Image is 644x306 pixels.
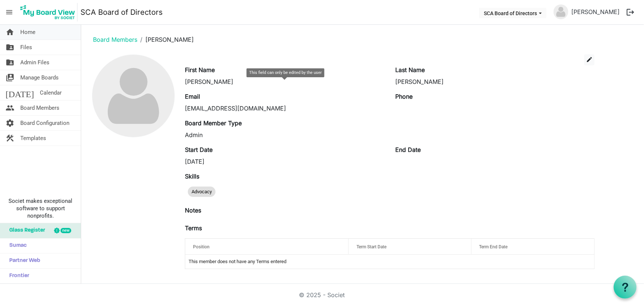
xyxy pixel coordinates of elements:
[395,145,421,154] label: End Date
[185,255,594,269] td: This member does not have any Terms entered
[185,119,242,127] label: Board Member Type
[185,206,201,215] label: Notes
[40,85,62,100] span: Calendar
[6,131,14,146] span: construction
[185,92,200,101] label: Email
[395,65,425,74] label: Last Name
[18,3,80,21] a: My Board View Logo
[395,92,413,101] label: Phone
[6,116,14,130] span: settings
[2,5,16,19] span: menu
[20,101,59,115] span: Board Members
[185,224,202,232] label: Terms
[357,244,386,249] span: Term Start Date
[479,244,508,249] span: Term End Date
[6,55,14,70] span: folder_shared
[6,70,14,85] span: switch_account
[479,8,547,18] button: SCA Board of Directors dropdownbutton
[584,54,595,65] button: edit
[6,40,14,55] span: folder_shared
[299,291,345,299] a: © 2025 - Societ
[185,172,199,181] label: Skills
[185,145,213,154] label: Start Date
[185,157,384,166] div: [DATE]
[586,56,593,63] span: edit
[6,223,45,238] span: Glass Register
[185,104,384,113] div: [EMAIL_ADDRESS][DOMAIN_NAME]
[395,77,595,86] div: [PERSON_NAME]
[137,35,194,44] li: [PERSON_NAME]
[18,3,78,21] img: My Board View Logo
[20,40,32,55] span: Files
[93,36,137,43] a: Board Members
[6,101,14,115] span: people
[6,25,14,40] span: home
[20,116,69,130] span: Board Configuration
[6,85,34,100] span: [DATE]
[568,4,623,19] a: [PERSON_NAME]
[623,4,638,20] button: logout
[185,77,384,86] div: [PERSON_NAME]
[20,25,35,40] span: Home
[185,130,384,139] div: Admin
[6,254,40,268] span: Partner Web
[92,55,175,137] img: no-profile-picture.svg
[20,131,46,146] span: Templates
[20,70,59,85] span: Manage Boards
[6,269,29,283] span: Frontier
[6,238,27,253] span: Sumac
[80,5,163,20] a: SCA Board of Directors
[247,69,324,77] div: This field can only be edited by the user
[3,197,78,220] span: Societ makes exceptional software to support nonprofits.
[61,228,71,233] div: new
[185,65,215,74] label: First Name
[554,4,568,19] img: no-profile-picture.svg
[20,55,49,70] span: Admin Files
[193,244,210,249] span: Position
